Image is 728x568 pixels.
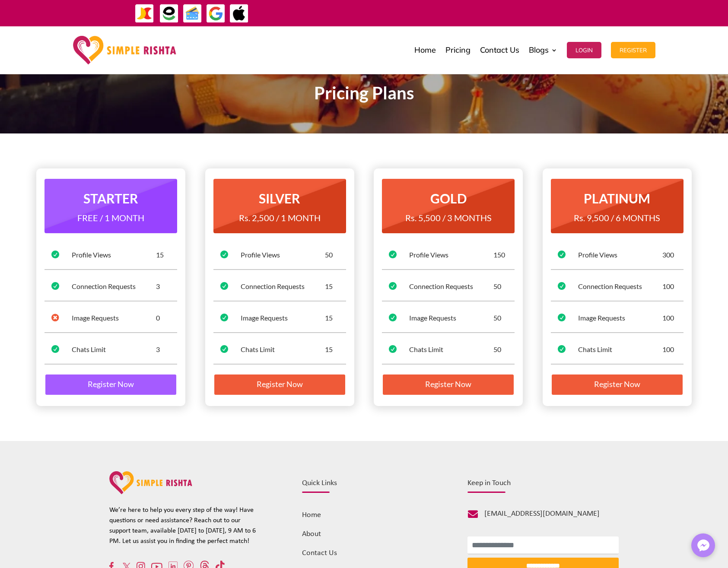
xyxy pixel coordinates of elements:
[302,549,337,557] a: Contact Us
[409,313,493,323] div: Image Requests
[51,345,59,353] span: 
[611,29,655,72] a: Register
[135,4,154,23] img: JazzCash-icon
[206,4,226,23] img: GooglePay-icon
[241,282,325,291] div: Connection Requests
[51,314,59,321] span: 
[567,42,601,58] button: Login
[72,282,156,291] div: Connection Requests
[405,213,492,223] span: Rs. 5,500 / 3 MONTHS
[584,190,650,206] strong: PLATINUM
[51,251,59,258] span: 
[302,511,321,519] a: Home
[382,374,515,396] a: Register Now
[611,42,655,58] button: Register
[695,537,712,554] img: Messenger
[389,314,397,321] span: 
[389,282,397,290] span: 
[414,29,436,72] a: Home
[409,250,493,260] div: Profile Views
[72,345,156,354] div: Chats Limit
[51,282,59,290] span: 
[574,213,660,223] span: Rs. 9,500 / 6 MONTHS
[302,479,439,492] h4: Quick Links
[578,282,662,291] div: Connection Requests
[109,507,256,545] span: We’re here to help you every step of the way! Have questions or need assistance? Reach out to our...
[480,29,519,72] a: Contact Us
[558,282,566,290] span: 
[213,374,346,396] a: Register Now
[229,4,249,23] img: ApplePay-icon
[239,213,321,223] span: Rs. 2,500 / 1 MONTH
[109,471,193,494] img: website-logo-pink-orange
[241,345,325,354] div: Chats Limit
[220,251,228,258] span: 
[551,374,683,396] a: Register Now
[241,250,325,260] div: Profile Views
[131,88,598,98] p: Pricing Plans
[409,282,493,291] div: Connection Requests
[72,313,156,323] div: Image Requests
[109,488,193,495] a: Simple rishta logo
[484,510,600,518] span: [EMAIL_ADDRESS][DOMAIN_NAME]
[467,479,619,492] h4: Keep in Touch
[567,29,601,72] a: Login
[220,282,228,290] span: 
[468,509,478,519] span: 
[302,530,321,538] a: About
[558,345,566,353] span: 
[389,345,397,353] span: 
[578,345,662,354] div: Chats Limit
[578,313,662,323] div: Image Requests
[558,314,566,321] span: 
[389,251,397,258] span: 
[430,190,467,206] strong: GOLD
[259,190,300,206] strong: SILVER
[445,29,470,72] a: Pricing
[159,4,179,23] img: EasyPaisa-icon
[220,314,228,321] span: 
[220,345,228,353] span: 
[409,345,493,354] div: Chats Limit
[558,251,566,258] span: 
[45,374,177,396] a: Register Now
[77,213,144,223] span: FREE / 1 MONTH
[241,313,325,323] div: Image Requests
[578,250,662,260] div: Profile Views
[72,250,156,260] div: Profile Views
[83,190,138,206] strong: STARTER
[529,29,557,72] a: Blogs
[183,4,202,23] img: Credit Cards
